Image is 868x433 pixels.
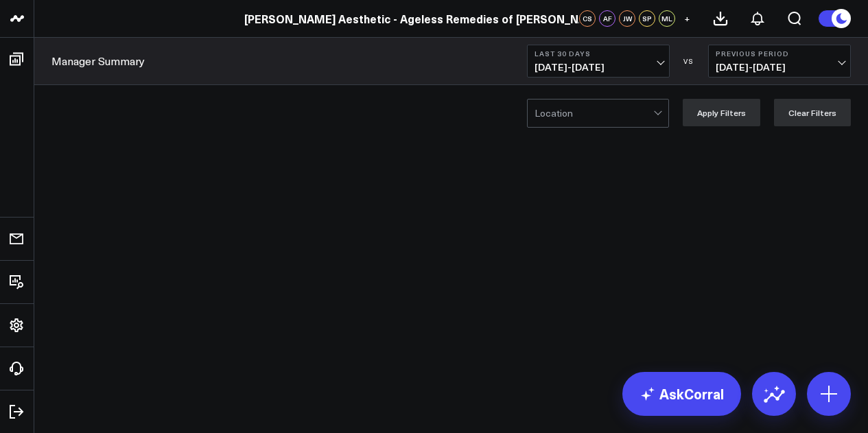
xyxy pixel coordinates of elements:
[535,49,662,58] b: Last 30 Days
[535,62,662,73] span: [DATE] - [DATE]
[622,372,741,416] a: AskCorral
[244,11,607,26] a: [PERSON_NAME] Aesthetic - Ageless Remedies of [PERSON_NAME]
[599,10,615,27] div: AF
[683,99,760,126] button: Apply Filters
[527,45,670,78] button: Last 30 Days[DATE]-[DATE]
[708,45,851,78] button: Previous Period[DATE]-[DATE]
[677,57,701,65] div: VS
[579,10,596,27] div: CS
[716,49,843,58] b: Previous Period
[774,99,851,126] button: Clear Filters
[639,10,655,27] div: SP
[51,54,145,69] a: Manager Summary
[716,62,843,73] span: [DATE] - [DATE]
[659,10,675,27] div: ML
[619,10,635,27] div: JW
[679,10,695,27] button: +
[684,14,690,23] span: +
